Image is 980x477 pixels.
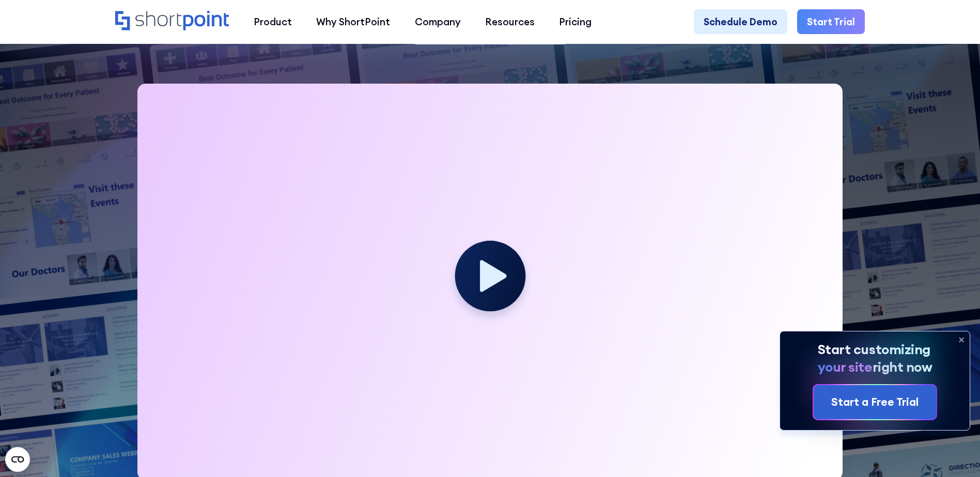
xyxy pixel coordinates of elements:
[241,9,304,34] a: Product
[115,11,229,32] a: Home
[797,9,865,34] a: Start Trial
[316,14,390,29] div: Why ShortPoint
[473,9,547,34] a: Resources
[547,9,604,34] a: Pricing
[559,14,592,29] div: Pricing
[831,394,919,410] div: Start a Free Trial
[485,14,535,29] div: Resources
[254,14,292,29] div: Product
[694,9,787,34] a: Schedule Demo
[5,447,30,472] button: Open CMP widget
[415,14,461,29] div: Company
[304,9,402,34] a: Why ShortPoint
[402,9,473,34] a: Company
[814,385,936,419] a: Start a Free Trial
